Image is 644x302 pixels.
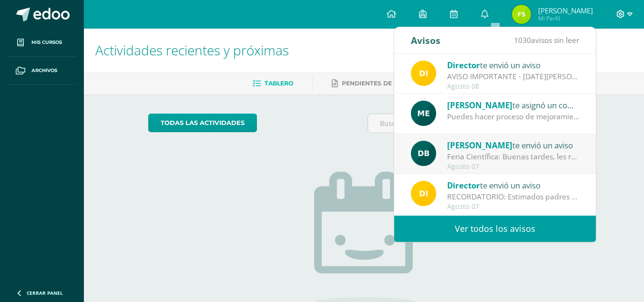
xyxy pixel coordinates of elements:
img: f0b35651ae50ff9c693c4cbd3f40c4bb.png [411,61,436,86]
img: 2ce8b78723d74065a2fbc9da14b79a38.png [411,141,436,166]
a: Pendientes de entrega [332,76,423,91]
a: Archivos [8,57,76,85]
span: Mi Perfil [538,14,593,22]
span: Director [447,60,480,71]
div: RECORDATORIO: Estimados padres de familia y/o encargados. Compartimos información a tomar en cuen... [447,191,580,202]
span: Tablero [265,80,293,87]
div: Avisos [411,27,440,53]
img: eef8e79c52cc7be18704894bf856b7fa.png [512,5,531,24]
span: Director [447,180,480,191]
span: avisos sin leer [514,35,579,45]
span: Cerrar panel [27,290,63,296]
div: Feria Científica: Buenas tardes, les recuerdo que la feria científica se llevará a cabo el día lu... [447,151,580,162]
span: Archivos [31,67,57,74]
img: f0b35651ae50ff9c693c4cbd3f40c4bb.png [411,181,436,206]
div: AVISO IMPORTANTE - LUNES 11 DE AGOSTO: Estimados padres de familia y/o encargados: Les informamos... [447,71,580,82]
div: Puedes hacer proceso de mejoramiento por 21 pts. 4/30 [447,111,580,122]
a: Mis cursos [8,29,76,57]
div: te envió un aviso [447,139,580,151]
span: Actividades recientes y próximas [95,41,289,59]
a: todas las Actividades [148,114,257,132]
div: Agosto 07 [447,163,580,171]
img: e5319dee200a4f57f0a5ff00aaca67bb.png [411,101,436,126]
div: Agosto 07 [447,203,580,211]
div: te asignó un comentario en 'Examen' para 'Comunicación y lenguaje' [447,99,580,111]
span: 1030 [514,35,531,45]
div: te envió un aviso [447,59,580,71]
div: te envió un aviso [447,179,580,191]
span: [PERSON_NAME] [447,140,512,151]
span: [PERSON_NAME] [447,100,512,111]
span: Pendientes de entrega [342,80,423,87]
div: Agosto 08 [447,83,580,91]
input: Busca una actividad próxima aquí... [368,114,579,133]
span: Mis cursos [31,39,62,46]
span: [PERSON_NAME] [538,6,593,15]
a: Ver todos los avisos [394,216,596,242]
a: Tablero [253,76,293,91]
